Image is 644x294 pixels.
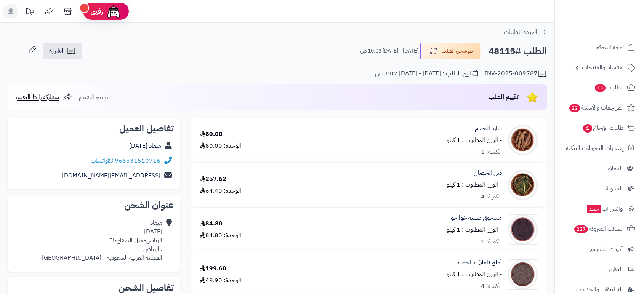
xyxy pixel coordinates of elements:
span: الطلبات [594,82,624,93]
span: تقييم الطلب [489,93,519,102]
small: - الوزن المطلوب : 1 كيلو [447,180,502,189]
a: مسحوق عشبة خوا جوا [449,214,502,222]
small: - الوزن المطلوب : 1 كيلو [447,136,502,145]
a: إشعارات التحويلات البنكية [559,139,639,157]
h2: تفاصيل العميل [14,124,174,133]
a: أدوات التسويق [559,240,639,258]
div: الوحدة: 49.90 [200,276,241,285]
div: الوحدة: 64.40 [200,187,241,195]
img: logo-2.png [592,21,637,37]
div: الوحدة: 80.00 [200,142,241,150]
a: أملج (املا) مطحونة [458,258,502,267]
a: الفاتورة [43,43,82,59]
span: مشاركة رابط التقييم [15,93,59,102]
span: وآتس آب [586,203,623,214]
a: التقارير [559,260,639,278]
div: ميعاد [DATE] الرياض-جبل الصفاح-٦١، ، الرياض المملكة العربية السعودية - [GEOGRAPHIC_DATA] [42,219,162,262]
h2: الطلب #48115 [489,43,547,59]
div: INV-2025-009787 [485,69,547,78]
span: 1 [583,124,592,133]
span: رفيق [91,7,103,16]
span: العملاء [608,163,623,174]
span: طلبات الإرجاع [582,123,624,133]
a: المراجعات والأسئلة22 [559,99,639,117]
a: [EMAIL_ADDRESS][DOMAIN_NAME] [62,171,160,180]
span: التقارير [608,264,623,275]
div: الكمية: 1 [481,148,502,157]
span: الأقسام والمنتجات [582,62,624,73]
img: ai-face.png [106,4,121,19]
a: لوحة التحكم [559,38,639,56]
div: الوحدة: 84.80 [200,231,241,240]
button: تم شحن الطلب [420,43,481,59]
span: لوحة التحكم [596,42,624,53]
span: 22 [569,104,580,112]
span: المدونة [606,183,623,194]
div: 80.00 [200,130,223,139]
a: 966531520716 [115,156,160,165]
a: مشاركة رابط التقييم [15,93,72,102]
img: 1661783270-Alkanet%20Powder-90x90.jpg [508,214,538,245]
span: أدوات التسويق [590,244,623,254]
div: 199.60 [200,264,226,273]
a: تحديثات المنصة [20,4,39,21]
a: وآتس آبجديد [559,200,639,218]
a: العودة للطلبات [504,27,547,37]
small: - الوزن المطلوب : 1 كيلو [447,270,502,279]
div: 257.62 [200,175,226,184]
span: جديد [587,205,601,213]
a: السلات المتروكة227 [559,220,639,238]
a: المدونة [559,179,639,198]
a: الطلبات13 [559,78,639,97]
span: الفاتورة [49,46,65,56]
a: ميعاد [DATE] [129,141,161,150]
div: الكمية: 4 [481,282,502,291]
small: - الوزن المطلوب : 1 كيلو [447,225,502,234]
div: الكمية: 1 [481,237,502,246]
span: 13 [595,84,606,92]
span: لم يتم التقييم [79,93,110,102]
a: طلبات الإرجاع1 [559,119,639,137]
div: 84.80 [200,219,223,228]
div: تاريخ الطلب : [DATE] - [DATE] 3:02 ص [375,69,478,78]
span: المراجعات والأسئلة [569,102,624,113]
a: العملاء [559,159,639,177]
h2: تفاصيل الشحن [14,283,174,292]
span: العودة للطلبات [504,27,537,37]
small: [DATE] - [DATE] 10:03 ص [360,47,418,55]
span: السلات المتروكة [574,224,624,234]
img: 1662097306-Amaala%20Powder-90x90.jpg [508,259,538,290]
img: 1650694361-Hosetail-90x90.jpg [508,170,538,200]
span: 227 [574,225,588,233]
a: ذيل الحصان [474,169,502,177]
a: واتساب [91,156,113,165]
a: ساق الحمام [475,124,502,133]
div: الكمية: 4 [481,192,502,201]
h2: عنوان الشحن [14,201,174,210]
img: 1645466698-Verbena%20Officinalis-90x90.jpg [508,125,538,155]
span: إشعارات التحويلات البنكية [566,143,624,153]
